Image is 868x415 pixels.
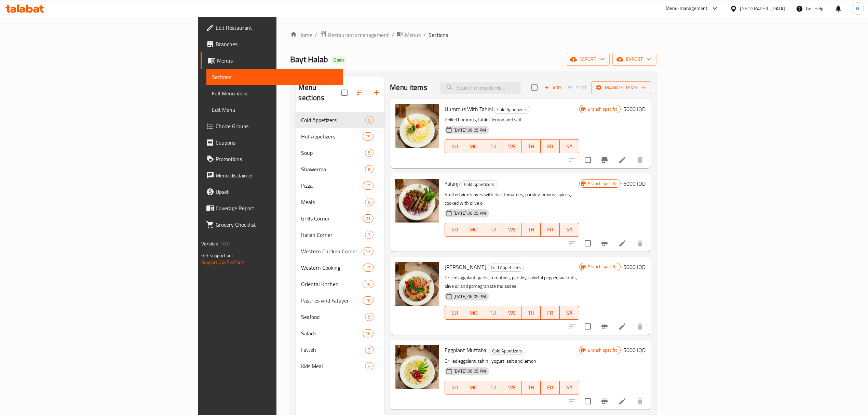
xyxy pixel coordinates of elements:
[296,276,384,292] div: Oriental Kitchen16
[461,180,497,188] span: Cold Appetizers
[405,31,421,39] span: Menus
[445,357,579,365] p: Grilled eggplant, tahini, yogurt, salt and lemon
[521,139,541,153] button: TH
[451,210,489,216] span: [DATE] 06:05 PM
[352,84,368,101] span: Sort sections
[445,273,579,291] p: Grilled eggplant, garlic, tomatoes, parsley, colorful pepper, walnuts, olive oil and pomegranate ...
[365,149,374,157] div: items
[505,383,519,392] span: WE
[596,235,613,252] button: Branch-specific-item
[623,104,646,114] h6: 5000 IQD
[489,347,525,355] div: Cold Appetizers
[301,182,363,190] div: Pizza
[560,306,579,320] button: SA
[301,231,365,239] div: Italian Corner
[216,171,337,179] span: Menu disclaimer
[206,69,343,85] a: Sections
[448,383,461,392] span: SU
[585,106,620,112] span: Branch specific
[505,225,519,235] span: WE
[328,31,389,39] span: Restaurants management
[363,265,373,271] span: 13
[591,81,651,94] button: Manage items
[301,149,365,157] div: Soup
[365,117,373,123] span: 9
[301,198,365,206] div: Meals
[451,127,489,133] span: [DATE] 06:05 PM
[363,296,374,305] div: items
[521,306,541,320] button: TH
[201,200,343,216] a: Coverage Report
[445,381,464,394] button: SU
[486,383,500,392] span: TU
[618,239,626,247] a: Edit menu item
[527,80,542,95] span: Select section
[395,262,439,306] img: Baba Ghannoug
[395,179,439,223] img: Yalanji
[623,179,646,188] h6: 6000 IQD
[201,251,233,260] span: Get support on:
[216,138,337,147] span: Coupons
[542,82,564,93] span: Add item
[483,139,502,153] button: TU
[337,85,352,100] span: Select all sections
[365,347,373,353] span: 3
[505,142,519,151] span: WE
[596,152,613,168] button: Branch-specific-item
[296,161,384,177] div: Shawerma8
[445,116,579,124] p: Boiled hummus, tahini, lemon and salt
[585,180,620,187] span: Branch specific
[440,82,521,94] input: search
[301,296,363,305] span: Pastries And Fatayer
[363,247,374,255] div: items
[201,52,343,69] a: Menus
[363,182,374,190] div: items
[363,214,374,223] div: items
[363,297,373,304] span: 10
[524,383,538,392] span: TH
[464,306,483,320] button: MO
[448,225,461,235] span: SU
[301,132,363,140] div: Hot Appetizers
[301,264,363,272] span: Western Cooking
[632,393,648,410] button: delete
[365,165,374,173] div: items
[296,210,384,227] div: Grills Corner21
[632,152,648,168] button: delete
[301,313,365,321] span: Seafood
[612,53,656,66] button: export
[296,243,384,259] div: Western Chicken Corner13
[296,227,384,243] div: Italian Corner7
[219,239,230,248] span: 1.0.0
[541,381,560,394] button: FR
[543,308,557,318] span: FR
[502,306,521,320] button: WE
[541,306,560,320] button: FR
[301,346,365,354] span: Fatteh
[296,358,384,374] div: Kids Meal4
[365,314,373,320] span: 5
[365,231,374,239] div: items
[666,4,708,13] div: Menu-management
[618,322,626,331] a: Edit menu item
[301,165,365,173] span: Shawerma
[581,319,595,334] span: Select to update
[216,220,337,229] span: Grocery Checklist
[395,345,439,389] img: Eggplant Muttabal
[618,55,651,64] span: export
[301,280,363,288] span: Oriental Kitchen
[486,308,500,318] span: TU
[464,223,483,237] button: MO
[320,30,389,39] a: Restaurants management
[206,102,343,118] a: Edit Menu
[206,85,343,102] a: Full Menu View
[483,381,502,394] button: TU
[543,225,557,235] span: FR
[560,139,579,153] button: SA
[618,156,626,164] a: Edit menu item
[201,258,245,267] a: Support.OpsPlatform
